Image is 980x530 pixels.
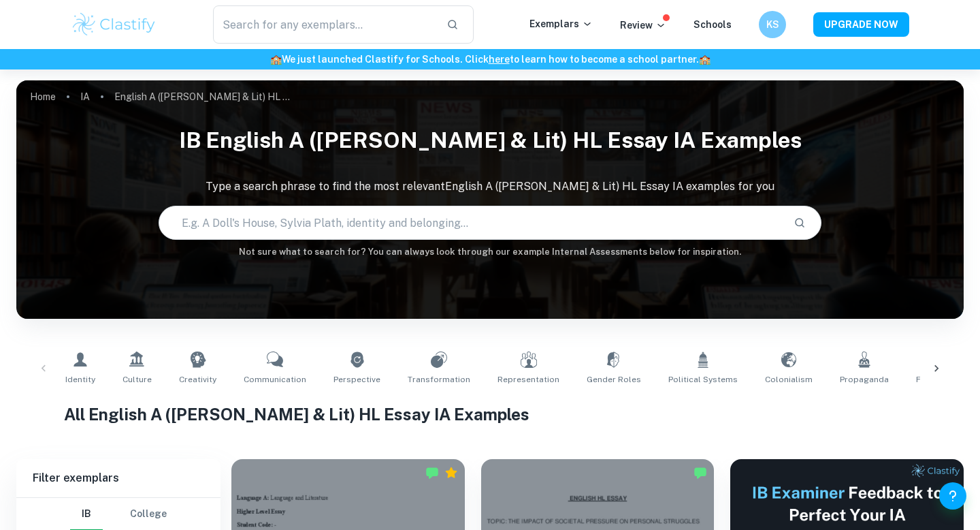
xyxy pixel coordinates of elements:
[840,373,889,386] span: Propaganda
[444,466,458,480] div: Premium
[788,211,811,234] button: Search
[122,373,152,386] span: Culture
[759,11,786,38] button: KS
[30,87,56,106] a: Home
[693,19,732,30] a: Schools
[939,482,966,510] button: Help and Feedback
[71,11,157,38] img: Clastify logo
[693,466,707,480] img: Marked
[3,52,977,67] h6: We just launched Clastify for Schools. Click to learn how to become a school partner.
[64,402,917,426] h1: All English A ([PERSON_NAME] & Lit) HL Essay IA Examples
[80,87,90,106] a: IA
[213,5,436,44] input: Search for any exemplars...
[179,373,216,386] span: Creativity
[16,245,964,259] h6: Not sure what to search for? You can always look through our example Internal Assessments below f...
[408,373,470,386] span: Transformation
[270,54,282,65] span: 🏫
[16,459,220,497] h6: Filter exemplars
[489,54,510,65] a: here
[813,12,909,37] button: UPGRADE NOW
[114,89,291,104] p: English A ([PERSON_NAME] & Lit) HL Essay
[765,17,781,32] h6: KS
[668,373,738,386] span: Political Systems
[765,373,813,386] span: Colonialism
[16,178,964,195] p: Type a search phrase to find the most relevant English A ([PERSON_NAME] & Lit) HL Essay IA exampl...
[587,373,641,386] span: Gender Roles
[497,373,559,386] span: Representation
[699,54,710,65] span: 🏫
[159,204,783,242] input: E.g. A Doll's House, Sylvia Plath, identity and belonging...
[65,373,95,386] span: Identity
[425,466,439,480] img: Marked
[244,373,306,386] span: Communication
[333,373,380,386] span: Perspective
[529,16,593,31] p: Exemplars
[16,119,964,162] h1: IB English A ([PERSON_NAME] & Lit) HL Essay IA examples
[620,18,666,33] p: Review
